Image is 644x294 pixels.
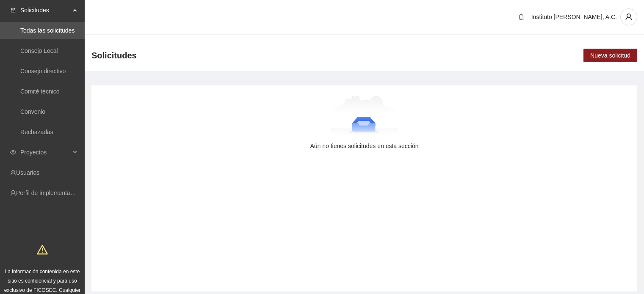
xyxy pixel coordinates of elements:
a: Consejo Local [20,47,58,54]
a: Perfil de implementadora [16,190,82,196]
img: Aún no tienes solicitudes en esta sección [330,96,399,138]
span: Instituto [PERSON_NAME], A.C. [531,14,617,20]
span: Nueva solicitud [590,51,630,60]
a: Comité técnico [20,88,60,95]
span: eye [10,149,16,155]
a: Convenio [20,108,45,115]
a: Rechazadas [20,129,53,135]
a: Todas las solicitudes [20,27,75,34]
span: inbox [10,7,16,13]
button: Nueva solicitud [583,49,637,62]
div: Aún no tienes solicitudes en esta sección [105,141,624,151]
a: Consejo directivo [20,68,66,74]
button: user [620,8,637,25]
a: Usuarios [16,169,39,176]
span: Proyectos [20,144,70,161]
span: warning [37,244,48,255]
span: user [621,13,637,21]
button: bell [514,10,528,24]
span: Solicitudes [91,49,137,62]
span: Solicitudes [20,2,70,19]
span: bell [515,14,528,20]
